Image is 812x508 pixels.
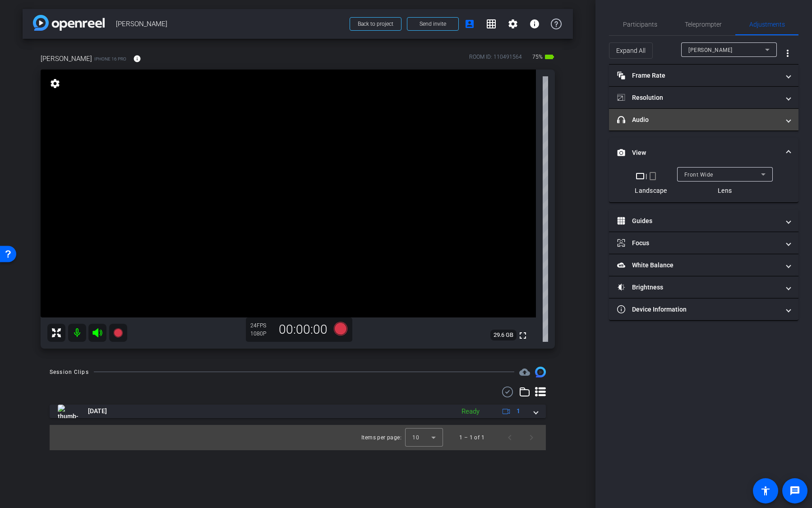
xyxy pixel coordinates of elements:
[50,368,89,377] div: Session Clips
[519,367,530,378] span: Destinations for your clips
[609,298,798,320] mat-expansion-panel-header: Device Information
[647,171,658,182] mat-icon: crop_portrait
[486,19,497,29] mat-icon: grid_on
[609,138,798,167] mat-expansion-panel-header: View
[617,238,780,248] mat-panel-title: Focus
[517,406,520,416] span: 1
[617,93,780,103] mat-panel-title: Resolution
[609,232,798,254] mat-expansion-panel-header: Focus
[273,322,333,337] div: 00:00:00
[609,42,653,59] button: Expand All
[635,186,667,195] div: Landscape
[617,283,780,292] mat-panel-title: Brightness
[420,20,446,28] span: Send invite
[521,427,542,448] button: Next page
[459,433,484,442] div: 1 – 1 of 1
[623,21,657,28] span: Participants
[116,15,344,33] span: [PERSON_NAME]
[617,148,780,158] mat-panel-title: View
[361,433,401,442] div: Items per page:
[250,322,273,329] div: 24
[517,330,528,341] mat-icon: fullscreen
[519,367,530,378] mat-icon: cloud_upload
[617,71,780,80] mat-panel-title: Frame Rate
[616,42,646,59] span: Expand All
[358,21,393,27] span: Back to project
[41,54,92,64] span: [PERSON_NAME]
[749,21,785,28] span: Adjustments
[635,171,667,182] div: |
[760,485,771,496] mat-icon: accessibility
[609,167,798,202] div: View
[94,56,126,62] span: iPhone 16 Pro
[617,261,780,270] mat-panel-title: White Balance
[609,254,798,276] mat-expansion-panel-header: White Balance
[464,19,475,29] mat-icon: account_box
[635,171,646,182] mat-icon: crop_landscape
[407,17,459,31] button: Send invite
[33,15,105,31] img: app-logo
[88,406,107,416] span: [DATE]
[507,19,518,29] mat-icon: settings
[609,87,798,108] mat-expansion-panel-header: Resolution
[133,55,141,63] mat-icon: info
[531,50,544,64] span: 75%
[350,17,401,31] button: Back to project
[684,172,713,178] span: Front Wide
[617,305,780,314] mat-panel-title: Device Information
[685,21,722,28] span: Teleprompter
[782,48,793,59] mat-icon: more_vert
[777,42,798,64] button: More Options for Adjustments Panel
[490,330,517,340] span: 29.6 GB
[457,406,484,417] div: Ready
[257,322,266,329] span: FPS
[499,427,521,448] button: Previous page
[789,485,800,496] mat-icon: message
[469,53,522,66] div: ROOM ID: 110491564
[529,19,540,29] mat-icon: info
[544,51,555,62] mat-icon: battery_std
[609,276,798,298] mat-expansion-panel-header: Brightness
[250,330,273,337] div: 1080P
[609,109,798,130] mat-expansion-panel-header: Audio
[609,210,798,232] mat-expansion-panel-header: Guides
[49,78,61,89] mat-icon: settings
[617,216,780,226] mat-panel-title: Guides
[535,367,546,378] img: Session clips
[688,47,733,53] span: [PERSON_NAME]
[609,65,798,86] mat-expansion-panel-header: Frame Rate
[58,405,78,418] img: thumb-nail
[617,115,780,125] mat-panel-title: Audio
[50,405,546,418] mat-expansion-panel-header: thumb-nail[DATE]Ready1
